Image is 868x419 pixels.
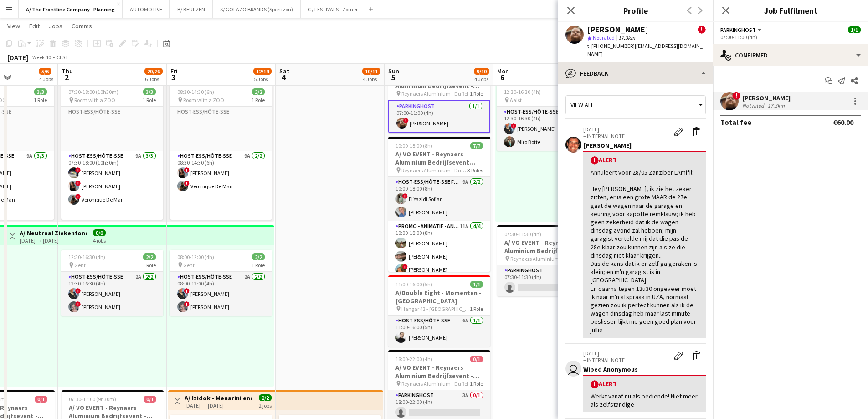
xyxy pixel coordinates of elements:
[252,88,265,95] span: 2/2
[766,102,786,109] div: 17.3km
[395,356,432,362] span: 18:00-22:00 (4h)
[587,42,703,57] span: | [EMAIL_ADDRESS][DOMAIN_NAME]
[75,167,81,173] span: !
[470,142,483,149] span: 7/7
[504,231,541,238] span: 07:30-11:30 (4h)
[511,123,516,129] span: !
[497,67,509,75] span: Mon
[402,264,408,269] span: !
[470,380,483,387] span: 1 Role
[49,22,62,30] span: Jobs
[510,97,522,103] span: Aalst
[184,288,190,294] span: !
[388,177,490,221] app-card-role: Host-ess/Hôte-sse Fotobooth9A2/210:00-18:00 (8h)!El Yazidi Sofian[PERSON_NAME]
[401,90,468,97] span: Reynaers Aluminium - Duffel
[388,60,490,133] app-job-card: 07:00-11:00 (4h)1/1A/ VO EVENT - Reynaers Aluminium Bedrijfsevent - PARKING LEVERANCIERS - 29/09 ...
[56,54,68,61] div: CEST
[388,137,490,272] app-job-card: 10:00-18:00 (8h)7/7A/ VO EVENT - Reynaers Aluminium Bedrijfsevent (02+03+05/10) Reynaers Aluminiu...
[253,68,272,75] span: 12/14
[497,265,599,296] app-card-role: Parkinghost4A0/107:30-11:30 (4h)
[7,53,28,62] div: [DATE]
[143,253,156,260] span: 2/2
[183,262,195,269] span: Gent
[497,85,599,151] app-job-card: 12:30-16:30 (4h)2/2 Aalst1 RoleHost-ess/Hôte-sse1A2/212:30-16:30 (4h)![PERSON_NAME]Miro Botte
[403,118,409,123] span: !
[388,275,490,347] div: 11:00-16:00 (5h)1/1A/Double Eight - Momenten - [GEOGRAPHIC_DATA] Hangar 43 - [GEOGRAPHIC_DATA]1 R...
[467,167,483,174] span: 3 Roles
[558,5,713,16] h3: Profile
[74,97,115,103] span: Room with a ZOO
[591,380,599,388] span: !
[497,225,599,296] app-job-card: 07:30-11:30 (4h)0/1A/ VO EVENT - Reynaers Aluminium Bedrijfsevent - PARKING LEVERANCIERS - 29/09 ...
[144,68,163,75] span: 20/26
[170,0,213,18] button: B/ BEURZEN
[720,118,751,127] div: Total fee
[45,20,66,32] a: Jobs
[75,181,81,186] span: !
[75,194,81,199] span: !
[279,67,289,75] span: Sat
[848,26,861,33] span: 1/1
[60,72,73,83] span: 2
[74,262,86,269] span: Gent
[170,67,178,75] span: Fri
[145,76,162,83] div: 6 Jobs
[4,20,24,32] a: View
[170,85,272,220] div: 08:30-14:30 (6h)2/2 Room with a ZOO1 RoleHost-ess/Hôte-sseHost-ess/Hôte-sse9A2/208:30-14:30 (6h)!...
[742,94,791,102] div: [PERSON_NAME]
[170,107,272,151] app-card-role-placeholder: Host-ess/Hôte-sse
[69,396,116,403] span: 07:30-17:00 (9h30m)
[720,34,861,41] div: 07:00-11:00 (4h)
[68,20,96,32] a: Comms
[183,97,224,103] span: Room with a ZOO
[254,76,271,83] div: 5 Jobs
[169,72,178,83] span: 3
[259,394,272,401] span: 2/2
[68,253,105,260] span: 12:30-16:30 (4h)
[742,102,766,109] div: Not rated
[170,272,272,316] app-card-role: Host-ess/Hôte-sse2A2/208:00-12:00 (4h)![PERSON_NAME]![PERSON_NAME]
[362,68,380,75] span: 10/11
[184,301,190,307] span: !
[497,238,599,255] h3: A/ VO EVENT - Reynaers Aluminium Bedrijfsevent - PARKING LEVERANCIERS - 29/09 tem 06/10
[388,67,399,75] span: Sun
[402,193,408,199] span: !
[583,350,669,357] p: [DATE]
[474,76,489,83] div: 4 Jobs
[591,380,699,388] div: Alert
[252,97,265,103] span: 1 Role
[591,156,699,165] div: Alert
[29,22,40,30] span: Edit
[93,236,106,244] div: 4 jobs
[470,305,483,312] span: 1 Role
[34,97,47,103] span: 1 Role
[34,88,47,95] span: 3/3
[35,396,47,403] span: 0/1
[401,167,467,174] span: Reynaers Aluminium - Duffel
[720,26,756,33] span: Parkinghost
[591,156,599,165] span: !
[616,34,637,41] span: 17.3km
[713,5,868,16] h3: Job Fulfilment
[587,26,648,34] div: [PERSON_NAME]
[388,100,490,133] app-card-role: Parkinghost1/107:00-11:00 (4h)![PERSON_NAME]
[583,365,706,373] div: Wiped Anonymous
[20,237,87,244] div: [DATE] → [DATE]
[61,85,163,220] app-job-card: 07:30-18:00 (10h30m)3/3 Room with a ZOO1 RoleHost-ess/Hôte-sseHost-ess/Hôte-sse9A3/307:30-18:00 (...
[496,72,509,83] span: 6
[184,181,190,186] span: !
[587,42,635,49] span: t. [PHONE_NUMBER]
[732,92,740,100] span: !
[591,392,699,409] div: Werkt vanaf nu als bediende! Niet meer als zelfstandige
[68,88,118,95] span: 07:30-18:00 (10h30m)
[833,118,853,127] div: €60.00
[143,262,156,269] span: 1 Role
[388,150,490,166] h3: A/ VO EVENT - Reynaers Aluminium Bedrijfsevent (02+03+05/10)
[61,250,163,316] app-job-card: 12:30-16:30 (4h)2/2 Gent1 RoleHost-ess/Hôte-sse2A2/212:30-16:30 (4h)![PERSON_NAME]![PERSON_NAME]
[143,97,156,103] span: 1 Role
[570,101,594,109] span: View all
